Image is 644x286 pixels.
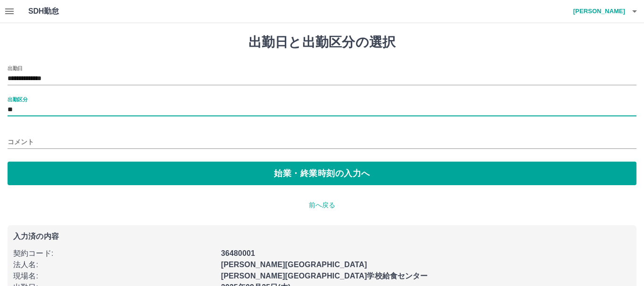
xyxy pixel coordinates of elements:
[8,162,636,185] button: 始業・終業時刻の入力へ
[8,200,636,210] p: 前へ戻る
[8,34,636,50] h1: 出勤日と出勤区分の選択
[221,272,428,280] b: [PERSON_NAME][GEOGRAPHIC_DATA]学校給食センター
[8,96,27,103] label: 出勤区分
[221,261,367,269] b: [PERSON_NAME][GEOGRAPHIC_DATA]
[13,270,215,282] p: 現場名 :
[221,249,255,257] b: 36480001
[13,248,215,259] p: 契約コード :
[8,65,23,72] label: 出勤日
[13,259,215,270] p: 法人名 :
[13,233,631,240] p: 入力済の内容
